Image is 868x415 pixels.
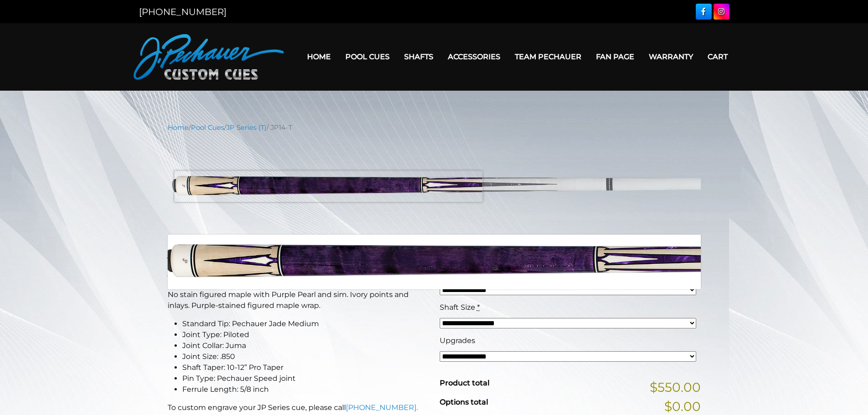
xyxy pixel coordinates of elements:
[441,45,508,68] a: Accessories
[168,123,701,133] nav: Breadcrumb
[508,45,589,68] a: Team Pechauer
[191,123,224,132] a: Pool Cues
[168,273,376,284] strong: This Pechauer pool cue takes 6-10 weeks to ship.
[440,270,483,278] span: Cue Weight
[650,378,701,397] span: $550.00
[182,340,429,351] li: Joint Collar: Juma
[589,45,642,68] a: Fan Page
[168,402,429,413] p: To custom engrave your JP Series cue, please call
[642,45,700,68] a: Warranty
[485,270,488,278] abbr: required
[346,403,418,412] a: [PHONE_NUMBER].
[440,336,475,345] span: Upgrades
[440,303,475,312] span: Shaft Size
[182,318,429,329] li: Standard Tip: Pechauer Jade Medium
[182,329,429,340] li: Joint Type: Piloted
[440,244,447,260] span: $
[397,45,441,68] a: Shafts
[338,45,397,68] a: Pool Cues
[700,45,735,68] a: Cart
[139,6,226,17] a: [PHONE_NUMBER]
[182,384,429,395] li: Ferrule Length: 5/8 inch
[226,123,267,132] a: JP Series (T)
[477,303,480,312] abbr: required
[182,362,429,373] li: Shaft Taper: 10-12” Pro Taper
[134,34,284,80] img: Pechauer Custom Cues
[168,289,429,311] p: No stain figured maple with Purple Pearl and sim. Ivory points and inlays. Purple-stained figured...
[440,398,488,406] span: Options total
[168,242,313,264] strong: JP14-T Pool Cue
[182,351,429,362] li: Joint Size: .850
[168,123,189,132] a: Home
[168,139,701,228] img: jp14-T.png
[440,379,489,387] span: Product total
[182,373,429,384] li: Pin Type: Pechauer Speed joint
[440,244,491,260] bdi: 550.00
[300,45,338,68] a: Home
